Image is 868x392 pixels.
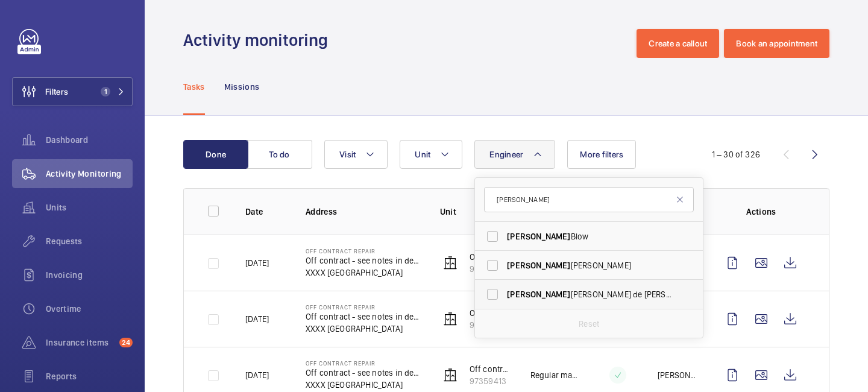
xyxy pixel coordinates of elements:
p: 97359413 [470,263,511,275]
p: XXXX [GEOGRAPHIC_DATA] [306,267,421,279]
p: Off Contract Repair [306,247,421,254]
button: More filters [567,140,636,169]
span: Filters [45,86,68,98]
button: Create a callout [637,29,719,58]
button: Engineer [474,140,555,169]
p: [DATE] [245,369,269,381]
button: Filters1 [12,77,133,106]
img: elevator.svg [443,312,458,326]
p: Off contract - see notes in description [306,367,421,379]
input: Search by engineer [484,187,694,212]
p: Off Contract Repair [306,359,421,367]
p: 97359413 [470,319,511,331]
span: 24 [119,338,133,347]
p: [DATE] [245,257,269,269]
p: Off contract [470,363,511,375]
p: Tasks [183,81,205,93]
p: Off contract [470,251,511,263]
span: Invoicing [46,269,133,281]
span: Overtime [46,303,133,315]
span: Units [46,201,133,213]
p: 97359413 [470,375,511,387]
span: Insurance items [46,337,115,349]
p: Regular maintenance [530,369,578,381]
span: Visit [339,150,356,159]
p: [PERSON_NAME] de [PERSON_NAME] [658,369,699,381]
p: [DATE] [245,313,269,325]
p: Missions [224,81,260,93]
span: 1 [101,87,110,96]
p: XXXX [GEOGRAPHIC_DATA] [306,323,421,335]
span: Activity Monitoring [46,168,133,180]
p: Unit [440,206,511,218]
p: Off contract - see notes in description [306,311,421,323]
div: 1 – 30 of 326 [712,148,760,160]
span: Dashboard [46,134,133,146]
button: Visit [324,140,388,169]
span: [PERSON_NAME] [507,232,570,241]
span: Engineer [489,150,523,159]
span: [PERSON_NAME] [507,289,570,299]
button: Unit [400,140,462,169]
p: Off contract [470,307,511,319]
img: elevator.svg [443,256,458,270]
p: XXXX [GEOGRAPHIC_DATA] [306,379,421,391]
span: [PERSON_NAME] de [PERSON_NAME] [507,288,673,300]
p: Off contract - see notes in description [306,254,421,267]
p: Address [306,206,421,218]
span: Blow [507,230,673,242]
p: Actions [718,206,805,218]
img: elevator.svg [443,368,458,382]
span: [PERSON_NAME] [507,259,673,271]
button: Book an appointment [724,29,829,58]
span: Unit [415,150,430,159]
p: Off Contract Repair [306,303,421,311]
button: To do [247,140,312,169]
p: Reset [579,318,599,330]
span: Requests [46,235,133,247]
span: Reports [46,370,133,382]
h1: Activity monitoring [183,29,335,51]
span: [PERSON_NAME] [507,261,570,270]
button: Done [183,140,248,169]
span: More filters [580,150,623,159]
p: Date [245,206,286,218]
